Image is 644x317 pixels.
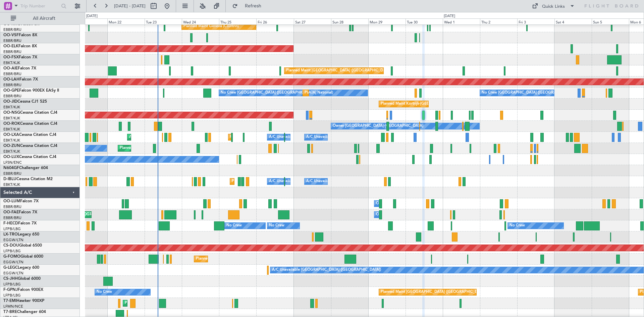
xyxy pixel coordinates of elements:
[3,33,37,37] a: OO-VSFFalcon 8X
[381,287,486,297] div: Planned Maint [GEOGRAPHIC_DATA] ([GEOGRAPHIC_DATA])
[269,221,284,231] div: No Crew
[3,255,20,259] span: G-FOMO
[3,160,22,165] a: LFSN/ENC
[3,77,19,82] span: OO-LAH
[3,38,21,43] a: EBBR/BRU
[3,60,20,65] a: EBKT/KJK
[3,266,18,270] span: G-LEGC
[3,232,18,236] span: LX-TRO
[3,144,20,148] span: OO-ZUN
[3,27,21,32] a: EBBR/BRU
[129,132,202,142] div: AOG Maint Kortrijk-[GEOGRAPHIC_DATA]
[229,1,269,11] button: Refresh
[3,244,42,248] a: CS-DOUGlobal 6500
[3,122,57,126] a: OO-ROKCessna Citation CJ4
[3,111,57,115] a: OO-NSGCessna Citation CJ4
[114,3,146,9] span: [DATE] - [DATE]
[3,282,21,287] a: LFPB/LBG
[3,33,19,37] span: OO-VSF
[3,199,39,203] a: OO-LUMFalcon 7X
[3,171,21,176] a: EBBR/BRU
[269,176,394,187] div: A/C Unavailable [GEOGRAPHIC_DATA] ([GEOGRAPHIC_DATA] National)
[3,122,20,126] span: OO-ROK
[3,199,20,203] span: OO-LUM
[3,249,21,254] a: LFPB/LBG
[219,18,256,24] div: Thu 25
[3,299,44,303] a: T7-EMIHawker 900XP
[3,89,59,93] a: OO-GPEFalcon 900EX EASy II
[3,83,21,88] a: EBBR/BRU
[3,221,37,225] a: F-HECDFalcon 7X
[17,16,71,21] span: All Aircraft
[3,133,56,137] a: OO-LXACessna Citation CJ4
[3,210,37,214] a: OO-FAEFalcon 7X
[3,277,41,281] a: CS-JHHGlobal 6000
[226,221,242,231] div: No Crew
[3,255,43,259] a: G-FOMOGlobal 6000
[381,99,459,109] div: Planned Maint Kortrijk-[GEOGRAPHIC_DATA]
[406,18,443,24] div: Tue 30
[3,237,23,243] a: EGGW/LTN
[125,298,189,308] div: Planned Maint [GEOGRAPHIC_DATA]
[3,210,19,214] span: OO-FAE
[444,13,455,19] div: [DATE]
[3,149,20,154] a: EBKT/KJK
[3,204,21,209] a: EBBR/BRU
[368,18,406,24] div: Mon 29
[3,310,46,314] a: T7-BREChallenger 604
[3,244,19,248] span: CS-DOU
[376,199,422,209] div: Owner Melsbroek Air Base
[70,18,107,24] div: Sun 21
[3,105,20,110] a: EBKT/KJK
[3,155,56,159] a: OO-LUXCessna Citation CJ4
[3,260,23,265] a: EGGW/LTN
[3,94,21,99] a: EBBR/BRU
[3,271,23,276] a: EGGW/LTN
[86,13,98,19] div: [DATE]
[3,100,47,104] a: OO-JIDCessna CJ1 525
[592,18,629,24] div: Sun 5
[517,18,554,24] div: Fri 3
[306,132,334,142] div: A/C Unavailable
[443,18,480,24] div: Wed 1
[3,71,21,76] a: EBBR/BRU
[3,138,20,143] a: EBKT/KJK
[3,89,19,93] span: OO-GPE
[221,88,333,98] div: No Crew [GEOGRAPHIC_DATA] ([GEOGRAPHIC_DATA] National)
[20,1,59,11] input: Trip Number
[480,18,517,24] div: Thu 2
[107,18,145,24] div: Mon 22
[182,18,219,24] div: Wed 24
[3,177,16,181] span: D-IBLU
[3,100,17,104] span: OO-JID
[3,215,21,220] a: EBBR/BRU
[196,254,302,264] div: Planned Maint [GEOGRAPHIC_DATA] ([GEOGRAPHIC_DATA])
[3,288,18,292] span: F-GPNJ
[269,132,394,142] div: A/C Unavailable [GEOGRAPHIC_DATA] ([GEOGRAPHIC_DATA] National)
[230,132,308,142] div: Planned Maint Kortrijk-[GEOGRAPHIC_DATA]
[286,66,392,76] div: Planned Maint [GEOGRAPHIC_DATA] ([GEOGRAPHIC_DATA])
[331,18,368,24] div: Sun 28
[3,226,21,231] a: LFPB/LBG
[294,18,331,24] div: Sat 27
[3,277,18,281] span: CS-JHH
[3,177,53,181] a: D-IBLUCessna Citation M2
[3,111,20,115] span: OO-NSG
[239,4,267,8] span: Refresh
[256,18,293,24] div: Fri 26
[3,116,20,121] a: EBKT/KJK
[3,266,39,270] a: G-LEGCLegacy 600
[3,310,17,314] span: T7-BRE
[509,221,525,231] div: No Crew
[7,13,73,24] button: All Aircraft
[3,55,37,59] a: OO-FSXFalcon 7X
[3,44,37,48] a: OO-ELKFalcon 8X
[554,18,592,24] div: Sat 4
[97,287,112,297] div: No Crew
[3,221,18,225] span: F-HECD
[3,182,20,187] a: EBKT/KJK
[306,176,413,187] div: A/C Unavailable [GEOGRAPHIC_DATA]-[GEOGRAPHIC_DATA]
[232,176,307,187] div: Planned Maint Nice ([GEOGRAPHIC_DATA])
[305,88,426,98] div: Planned Maint [GEOGRAPHIC_DATA] ([GEOGRAPHIC_DATA] National)
[183,21,239,32] div: Planned Maint Geneva (Cointrin)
